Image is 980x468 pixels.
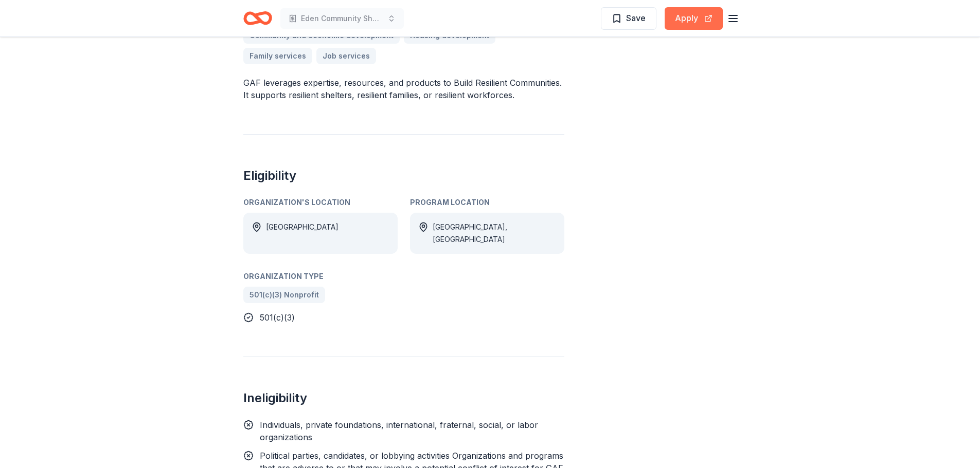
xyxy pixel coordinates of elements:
div: Organization's Location [243,196,398,209]
p: GAF leverages expertise, resources, and products to Build Resilient Communities. It supports resi... [243,77,564,101]
span: Individuals, private foundations, international, fraternal, social, or labor organizations [260,420,538,442]
h2: Eligibility [243,167,564,184]
button: Eden Community Shelter [280,8,404,29]
div: Program Location [410,196,564,209]
button: Save [601,7,656,30]
span: Save [626,11,646,25]
a: Home [243,6,272,30]
span: 501(c)(3) [260,312,295,323]
h2: Ineligibility [243,390,564,406]
button: Apply [665,7,723,30]
div: [GEOGRAPHIC_DATA] [266,221,338,246]
span: 501(c)(3) Nonprofit [250,289,319,301]
div: Organization Type [243,270,564,283]
a: 501(c)(3) Nonprofit [243,287,325,303]
div: [GEOGRAPHIC_DATA], [GEOGRAPHIC_DATA] [433,221,556,246]
span: Eden Community Shelter [301,12,383,25]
